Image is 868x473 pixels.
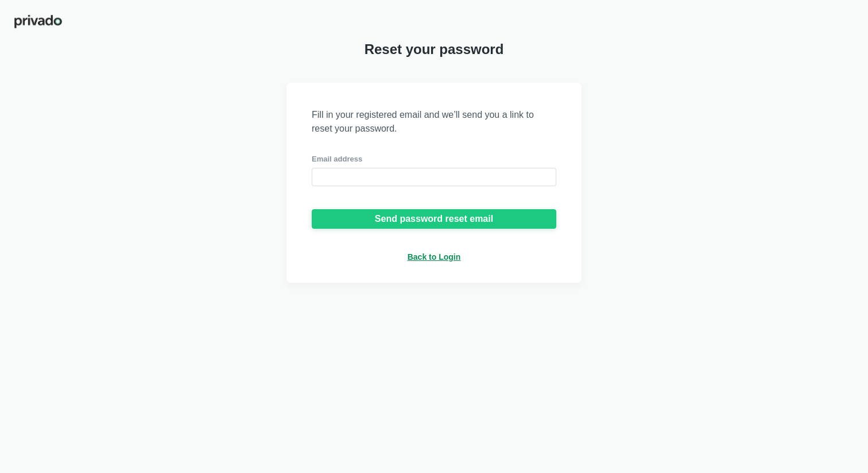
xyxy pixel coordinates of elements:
span: Fill in your registered email and we’ll send you a link to reset your password. [312,108,556,136]
div: Send password reset email [375,214,493,224]
div: Email address [312,154,556,164]
button: Send password reset email [312,209,556,229]
span: Reset your password [365,41,504,57]
img: privado-logo [14,14,63,29]
a: Back to Login [408,252,461,262]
